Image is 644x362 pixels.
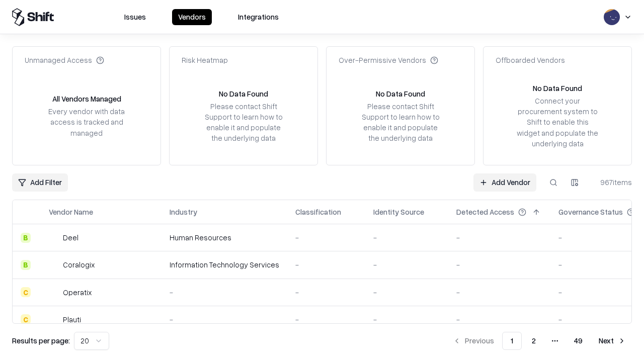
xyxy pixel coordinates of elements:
[373,207,424,217] div: Identity Source
[118,9,152,25] button: Issues
[339,55,438,65] div: Over-Permissive Vendors
[456,287,542,298] div: -
[21,233,31,243] div: B
[373,259,440,270] div: -
[63,259,95,270] div: Coralogix
[373,314,440,325] div: -
[566,332,591,350] button: 49
[21,314,31,324] div: C
[473,173,536,192] a: Add Vendor
[45,106,128,138] div: Every vendor with data access is tracked and managed
[170,314,279,325] div: -
[49,260,59,270] img: Coralogix
[456,207,514,217] div: Detected Access
[12,335,70,346] p: Results per page:
[49,233,59,243] img: Deel
[219,88,268,99] div: No Data Found
[202,101,285,144] div: Please contact Shift Support to learn how to enable it and populate the underlying data
[170,259,279,270] div: Information Technology Services
[232,9,285,25] button: Integrations
[295,207,341,217] div: Classification
[295,232,357,243] div: -
[172,9,212,25] button: Vendors
[49,207,93,217] div: Vendor Name
[558,207,623,217] div: Governance Status
[295,314,357,325] div: -
[295,259,357,270] div: -
[182,55,228,65] div: Risk Heatmap
[52,94,121,104] div: All Vendors Managed
[12,173,68,192] button: Add Filter
[170,287,279,298] div: -
[373,232,440,243] div: -
[496,55,565,65] div: Offboarded Vendors
[49,314,59,324] img: Plauti
[456,259,542,270] div: -
[295,287,357,298] div: -
[592,177,632,188] div: 967 items
[359,101,442,144] div: Please contact Shift Support to learn how to enable it and populate the underlying data
[21,260,31,270] div: B
[25,55,104,65] div: Unmanaged Access
[456,232,542,243] div: -
[373,287,440,298] div: -
[502,332,522,350] button: 1
[447,332,632,350] nav: pagination
[49,287,59,297] img: Operatix
[63,232,78,243] div: Deel
[524,332,544,350] button: 2
[376,88,425,99] div: No Data Found
[63,314,81,325] div: Plauti
[63,287,92,298] div: Operatix
[456,314,542,325] div: -
[170,232,279,243] div: Human Resources
[533,83,582,94] div: No Data Found
[516,96,599,149] div: Connect your procurement system to Shift to enable this widget and populate the underlying data
[170,207,197,217] div: Industry
[21,287,31,297] div: C
[593,332,632,350] button: Next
